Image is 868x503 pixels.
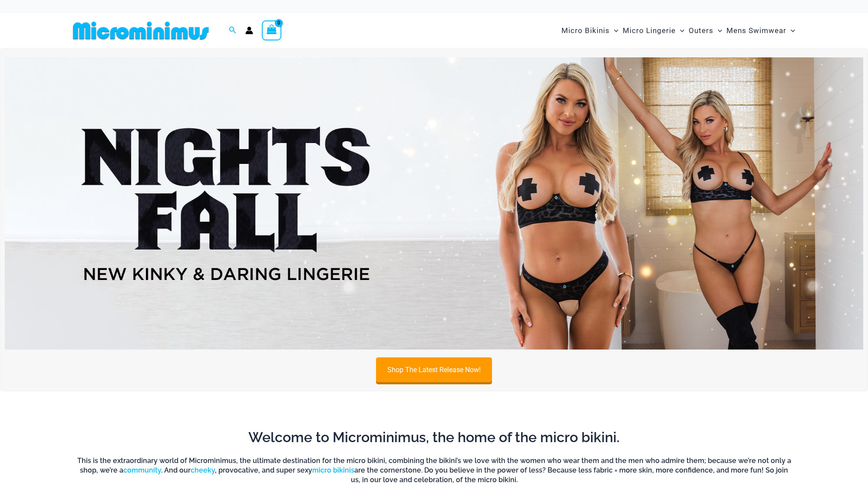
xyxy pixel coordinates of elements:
[191,466,215,474] a: cheeky
[676,20,684,42] span: Menu Toggle
[558,16,799,45] nav: Site Navigation
[229,25,237,36] a: Search icon link
[5,57,863,350] img: Night's Fall Silver Leopard Pack
[559,17,620,44] a: Micro BikinisMenu ToggleMenu Toggle
[561,20,610,42] span: Micro Bikinis
[713,20,722,42] span: Menu Toggle
[623,20,676,42] span: Micro Lingerie
[123,466,161,474] a: community
[69,21,212,40] img: MM SHOP LOGO FLAT
[620,17,686,44] a: Micro LingerieMenu ToggleMenu Toggle
[245,27,253,34] a: Account icon link
[376,357,492,382] a: Shop The Latest Release Now!
[76,428,792,446] h2: Welcome to Microminimus, the home of the micro bikini.
[76,456,792,485] h6: This is the extraordinary world of Microminimus, the ultimate destination for the micro bikini, c...
[610,20,618,42] span: Menu Toggle
[724,17,797,44] a: Mens SwimwearMenu ToggleMenu Toggle
[686,17,724,44] a: OutersMenu ToggleMenu Toggle
[786,20,795,42] span: Menu Toggle
[726,20,786,42] span: Mens Swimwear
[689,20,713,42] span: Outers
[312,466,354,474] a: micro bikinis
[262,20,282,40] a: View Shopping Cart, empty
